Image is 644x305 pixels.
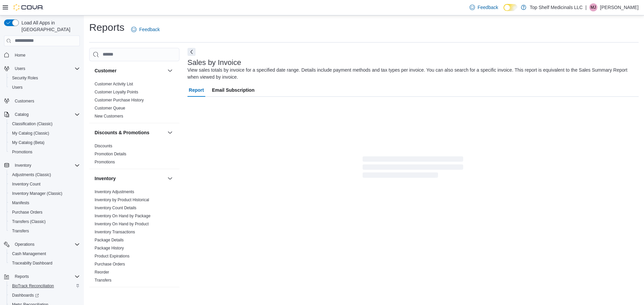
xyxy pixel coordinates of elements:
[95,90,138,94] a: Customer Loyalty Points
[15,274,29,279] span: Reports
[128,23,162,36] a: Feedback
[9,291,80,299] span: Dashboards
[12,293,39,298] span: Dashboards
[19,19,80,33] span: Load All Apps in [GEOGRAPHIC_DATA]
[1,161,83,170] button: Inventory
[95,105,125,111] span: Customer Queue
[9,199,32,207] a: Manifests
[7,147,83,157] button: Promotions
[7,170,83,179] button: Adjustments (Classic)
[95,198,149,202] a: Inventory by Product Historical
[9,83,80,91] span: Users
[12,65,80,73] span: Users
[7,83,83,92] button: Users
[12,181,41,187] span: Inventory Count
[12,65,28,73] button: Users
[15,53,25,58] span: Home
[12,273,32,281] button: Reports
[95,113,123,119] span: New Customers
[12,191,62,196] span: Inventory Manager (Classic)
[12,240,37,248] button: Operations
[95,254,129,258] a: Product Expirations
[12,75,38,81] span: Security Roles
[13,4,44,11] img: Cova
[89,21,124,34] h1: Reports
[95,160,115,164] a: Promotions
[9,250,49,258] a: Cash Management
[591,3,596,11] span: MJ
[95,205,137,211] span: Inventory Count Details
[9,74,41,82] a: Security Roles
[12,260,52,266] span: Traceabilty Dashboard
[12,273,80,281] span: Reports
[15,163,31,168] span: Inventory
[1,272,83,281] button: Reports
[12,251,46,256] span: Cash Management
[589,3,597,11] div: Melisa Johnson
[12,219,46,224] span: Transfers (Classic)
[166,174,174,182] button: Inventory
[600,3,639,11] p: [PERSON_NAME]
[95,114,123,119] a: New Customers
[95,129,149,136] h3: Discounts & Promotions
[9,120,80,128] span: Classification (Classic)
[12,149,33,155] span: Promotions
[95,222,149,226] a: Inventory On Hand by Product
[12,97,80,105] span: Customers
[9,189,65,198] a: Inventory Manager (Classic)
[95,278,111,283] a: Transfers
[9,291,42,299] a: Dashboards
[7,217,83,226] button: Transfers (Classic)
[9,208,45,216] a: Purchase Orders
[89,80,179,123] div: Customer
[9,171,80,179] span: Adjustments (Classic)
[7,119,83,129] button: Classification (Classic)
[503,11,504,11] span: Dark Mode
[12,131,49,136] span: My Catalog (Classic)
[166,129,174,137] button: Discounts & Promotions
[212,83,255,97] span: Email Subscription
[9,180,43,188] a: Inventory Count
[187,48,196,56] button: Next
[95,97,144,103] span: Customer Purchase History
[89,188,179,287] div: Inventory
[95,253,129,259] span: Product Expirations
[1,240,83,249] button: Operations
[95,89,138,95] span: Customer Loyalty Points
[12,172,51,177] span: Adjustments (Classic)
[7,129,83,138] button: My Catalog (Classic)
[95,229,135,235] span: Inventory Transactions
[1,110,83,119] button: Catalog
[9,259,55,267] a: Traceabilty Dashboard
[187,59,241,67] h3: Sales by Invoice
[95,237,124,243] span: Package Details
[95,129,165,136] button: Discounts & Promotions
[12,200,29,206] span: Manifests
[9,148,35,156] a: Promotions
[12,51,80,59] span: Home
[585,3,587,11] p: |
[7,198,83,208] button: Manifests
[9,218,80,226] span: Transfers (Classic)
[12,228,29,234] span: Transfers
[95,81,133,87] span: Customer Activity List
[15,242,35,247] span: Operations
[15,112,29,117] span: Catalog
[1,64,83,73] button: Users
[503,4,518,11] input: Dark Mode
[95,278,111,283] span: Transfers
[95,152,126,156] a: Promotion Details
[7,138,83,147] button: My Catalog (Beta)
[9,180,80,188] span: Inventory Count
[95,238,124,242] a: Package Details
[95,144,112,148] a: Discounts
[95,82,133,86] a: Customer Activity List
[187,67,635,81] div: View sales totals by invoice for a specified date range. Details include payment methods and tax ...
[12,161,34,169] button: Inventory
[9,250,80,258] span: Cash Management
[9,129,80,137] span: My Catalog (Classic)
[9,227,32,235] a: Transfers
[95,270,109,275] span: Reorder
[95,221,149,227] span: Inventory On Hand by Product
